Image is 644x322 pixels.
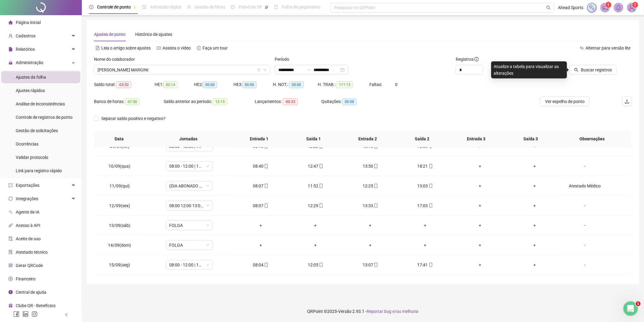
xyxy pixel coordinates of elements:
[616,5,621,10] span: bell
[512,163,557,170] div: +
[307,67,311,72] span: swap-right
[632,2,638,8] sup: Atualize o seu contato no menu Meus Dados
[348,163,393,170] div: 13:50
[321,98,382,105] div: Quitações:
[373,204,378,208] span: mobile
[512,262,557,268] div: +
[94,81,155,88] div: Saldo total:
[16,168,62,173] span: Link para registro rápido
[8,250,13,254] span: solution
[233,81,273,88] div: HE 3:
[337,81,353,88] span: 111:13
[8,20,13,25] span: home
[293,163,338,170] div: 12:47
[16,223,40,228] span: Acesso à API
[16,236,41,241] span: Aceite de uso
[348,262,393,268] div: 13:07
[373,164,378,168] span: mobile
[89,5,93,9] span: clock-circle
[16,276,35,281] span: Financeiro
[101,46,151,50] span: Leia o artigo sobre ajustes
[449,131,504,147] th: Entrada 3
[318,184,323,188] span: mobile
[558,4,583,11] span: Ahead Sports
[16,128,58,133] span: Gestão de solicitações
[636,301,641,306] span: 1
[338,309,352,314] span: Versão
[274,5,278,9] span: book
[348,202,393,209] div: 13:33
[16,101,65,106] span: Análise de inconsistências
[8,223,13,228] span: api
[16,210,39,214] span: Agente de IA
[318,204,323,208] span: mobile
[458,163,503,170] div: +
[567,262,603,268] div: -
[458,222,503,229] div: +
[348,242,393,248] div: +
[403,183,448,189] div: 13:03
[348,222,393,229] div: +
[203,46,228,50] span: Faça um tour
[238,202,283,209] div: 08:07
[16,183,39,188] span: Exportações
[135,32,172,37] span: Histórico de ajustes
[293,202,338,209] div: 12:29
[116,81,131,88] span: -03:52
[8,60,13,65] span: lock
[16,115,72,120] span: Controle de registros de ponto
[82,301,644,322] footer: QRPoint © 2025 - 2.93.1 -
[567,242,603,248] div: -
[16,250,48,255] span: Atestado técnico
[293,183,338,189] div: 11:52
[318,81,369,88] div: H. TRAB.:
[157,46,161,50] span: youtube
[163,81,178,88] span: 02:14
[318,263,323,267] span: mobile
[605,2,612,8] sup: 1
[275,56,293,63] label: Período
[109,164,130,169] span: 10/09(qua)
[289,81,304,88] span: 00:00
[574,68,579,72] span: search
[512,242,557,248] div: +
[16,303,55,308] span: Clube QR - Beneficios
[232,131,286,147] th: Entrada 1
[16,60,43,65] span: Administração
[273,81,318,88] div: H. NOT.:
[169,181,209,190] span: (DIA ABONADO PARCIALMENTE)
[623,301,638,316] iframe: Intercom live chat
[512,222,557,229] div: +
[403,222,448,229] div: +
[369,82,383,87] span: Faltas:
[263,263,268,267] span: mobile
[145,131,232,147] th: Jornadas
[203,81,217,88] span: 00:00
[96,46,100,50] span: file-text
[567,202,603,209] div: -
[169,201,209,210] span: 08:00 12:00 13:00 17:00
[318,164,323,168] span: mobile
[125,98,139,105] span: 07:50
[238,262,283,268] div: 08:04
[109,183,130,188] span: 11/09(qui)
[150,5,181,9] span: Admissão digital
[238,222,283,229] div: +
[169,162,209,171] span: 08:00 - 12:00 | 13:00 - 18:00
[562,135,622,142] span: Observações
[238,183,283,189] div: 08:07
[475,57,479,61] span: info-circle
[373,263,378,267] span: mobile
[283,98,298,105] span: -00:33
[265,5,268,9] span: pushpin
[558,131,627,147] th: Observações
[94,56,139,63] label: Nome do colaborador
[263,164,268,168] span: mobile
[64,313,69,317] span: left
[187,5,191,9] span: sun
[282,5,320,9] span: Folha de pagamento
[16,142,39,146] span: Ocorrências
[403,242,448,248] div: +
[307,67,311,72] span: to
[32,311,38,317] span: instagram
